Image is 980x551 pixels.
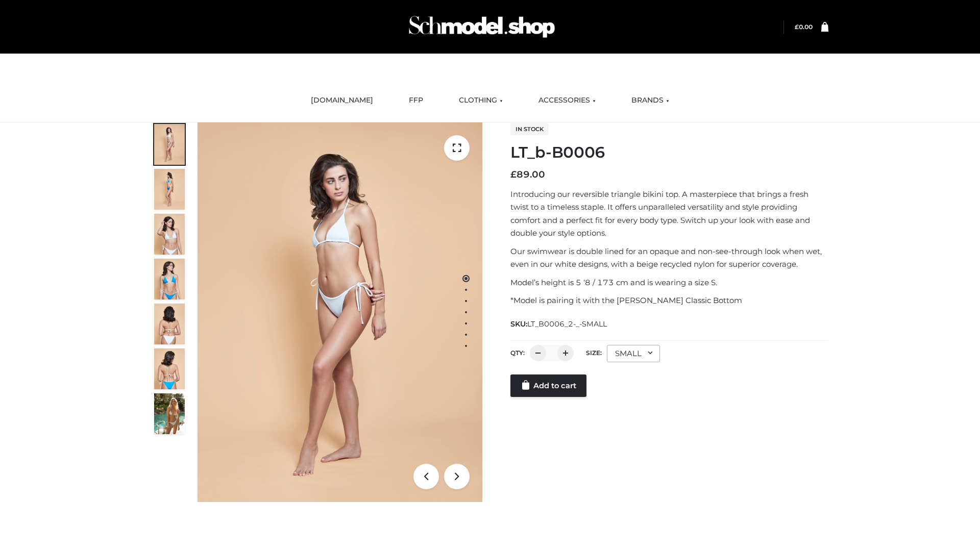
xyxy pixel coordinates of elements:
bdi: 89.00 [510,169,545,180]
p: Our swimwear is double lined for an opaque and non-see-through look when wet, even in our white d... [510,245,828,271]
img: ArielClassicBikiniTop_CloudNine_AzureSky_OW114ECO_7-scaled.jpg [154,304,185,344]
a: ACCESSORIES [531,89,603,112]
img: ArielClassicBikiniTop_CloudNine_AzureSky_OW114ECO_2-scaled.jpg [154,169,185,210]
img: ArielClassicBikiniTop_CloudNine_AzureSky_OW114ECO_1-scaled.jpg [154,124,185,165]
a: BRANDS [624,89,677,112]
span: LT_B0006_2-_-SMALL [527,319,607,329]
img: ArielClassicBikiniTop_CloudNine_AzureSky_OW114ECO_4-scaled.jpg [154,259,185,299]
p: *Model is pairing it with the [PERSON_NAME] Classic Bottom [510,294,828,307]
a: £0.00 [795,23,813,31]
span: £ [795,23,799,31]
a: [DOMAIN_NAME] [303,89,381,112]
a: FFP [401,89,431,112]
h1: LT_b-B0006 [510,143,828,162]
a: Add to cart [510,374,586,397]
bdi: 0.00 [795,23,813,31]
p: Model’s height is 5 ‘8 / 173 cm and is wearing a size S. [510,276,828,289]
label: QTY: [510,349,525,357]
label: Size: [586,349,602,357]
a: CLOTHING [451,89,510,112]
span: In stock [510,123,549,135]
img: ArielClassicBikiniTop_CloudNine_AzureSky_OW114ECO_1 [198,122,482,502]
div: SMALL [607,345,660,362]
img: Schmodel Admin 964 [405,7,558,47]
img: Arieltop_CloudNine_AzureSky2.jpg [154,393,185,434]
span: SKU: [510,318,608,330]
span: £ [510,169,517,180]
img: ArielClassicBikiniTop_CloudNine_AzureSky_OW114ECO_3-scaled.jpg [154,214,185,255]
img: ArielClassicBikiniTop_CloudNine_AzureSky_OW114ECO_8-scaled.jpg [154,348,185,389]
p: Introducing our reversible triangle bikini top. A masterpiece that brings a fresh twist to a time... [510,188,828,240]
